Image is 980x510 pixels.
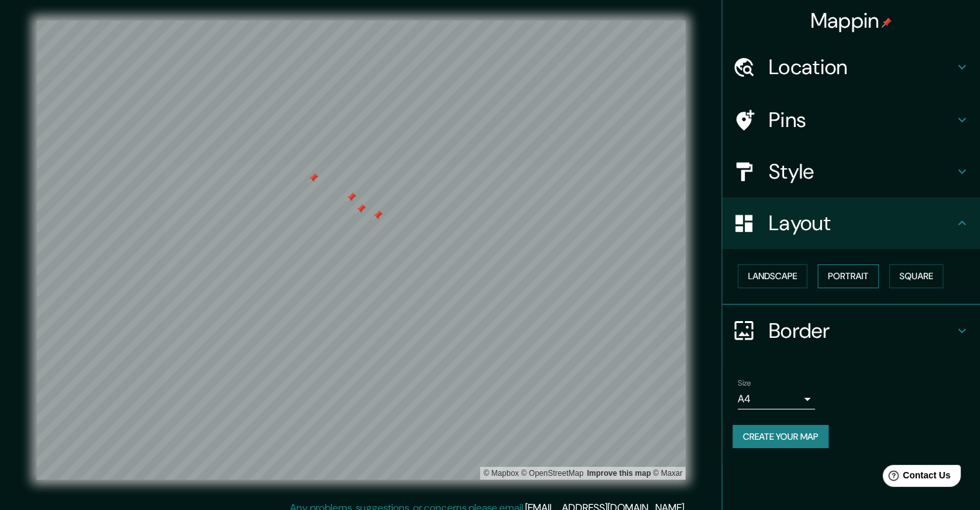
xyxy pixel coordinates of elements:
[483,469,519,478] a: Mapbox
[769,107,954,133] h4: Pins
[738,389,815,409] div: A4
[881,17,892,28] img: pin-icon.png
[811,8,892,34] h4: Mappin
[653,469,682,478] a: Maxar
[865,460,966,496] iframe: Help widget launcher
[587,469,651,478] a: Map feedback
[738,264,807,288] button: Landscape
[889,264,943,288] button: Square
[722,41,980,93] div: Location
[769,318,954,344] h4: Border
[769,210,954,236] h4: Layout
[733,425,829,449] button: Create your map
[521,469,584,478] a: OpenStreetMap
[769,159,954,184] h4: Style
[722,305,980,357] div: Border
[37,21,686,480] canvas: Map
[818,264,879,288] button: Portrait
[722,197,980,249] div: Layout
[769,54,954,80] h4: Location
[722,94,980,146] div: Pins
[738,377,751,388] label: Size
[722,146,980,197] div: Style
